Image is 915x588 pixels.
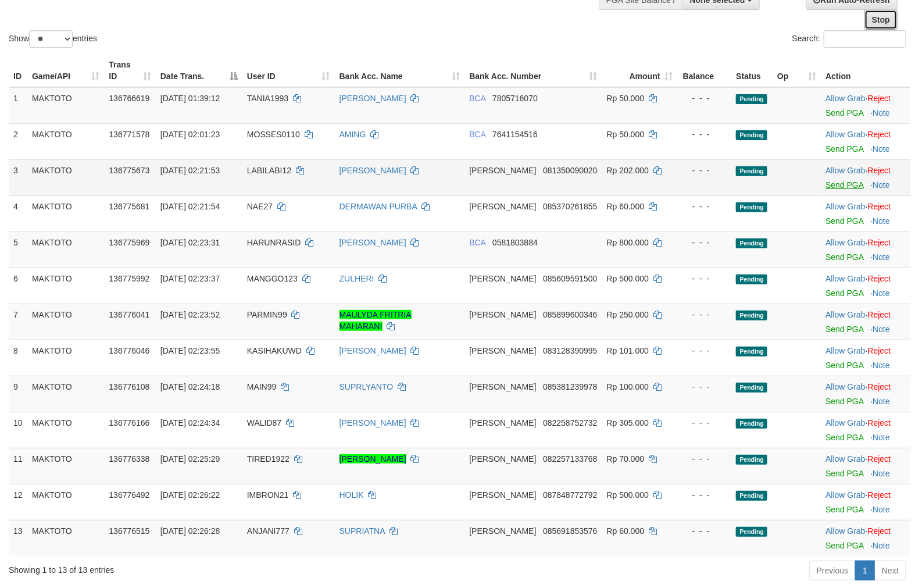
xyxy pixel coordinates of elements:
[825,274,867,283] span: ·
[682,309,727,320] div: - - -
[868,310,891,319] a: Reject
[339,94,406,103] a: [PERSON_NAME]
[821,159,910,195] td: ·
[855,561,875,580] a: 1
[868,202,891,211] a: Reject
[825,418,867,427] span: ·
[736,202,767,212] span: Pending
[736,419,767,429] span: Pending
[339,382,394,391] a: SUPRLYANTO
[731,54,773,87] th: Status
[825,130,867,139] span: ·
[9,123,27,159] td: 2
[736,347,767,357] span: Pending
[736,94,767,104] span: Pending
[9,520,27,556] td: 13
[607,382,649,391] span: Rp 100.000
[864,10,898,30] a: Stop
[247,526,289,536] span: ANJANI777
[27,304,104,340] td: MAKTOTO
[825,346,865,355] a: Allow Grab
[825,454,867,464] span: ·
[736,311,767,320] span: Pending
[104,54,155,87] th: Trans ID: activate to sort column ascending
[873,361,890,370] a: Note
[873,469,890,478] a: Note
[247,274,298,283] span: MANGGO123
[339,130,366,139] a: AMING
[607,130,645,139] span: Rp 50.000
[160,526,220,536] span: [DATE] 02:26:28
[824,30,906,48] input: Search:
[160,346,220,355] span: [DATE] 02:23:55
[160,310,220,319] span: [DATE] 02:23:52
[825,490,865,500] a: Allow Grab
[543,202,597,211] span: Copy 085370261855 to clipboard
[109,418,149,427] span: 136776166
[492,94,538,103] span: Copy 7805716070 to clipboard
[27,268,104,304] td: MAKTOTO
[825,310,865,319] a: Allow Grab
[825,288,863,298] a: Send PGA
[873,541,890,550] a: Note
[868,130,891,139] a: Reject
[247,94,288,103] span: TANIA1993
[469,454,536,464] span: [PERSON_NAME]
[607,166,649,175] span: Rp 202.000
[868,382,891,391] a: Reject
[109,238,149,247] span: 136775969
[27,412,104,448] td: MAKTOTO
[27,484,104,520] td: MAKTOTO
[339,310,412,331] a: MAULYDA FRITRIA MAHARANI
[247,238,301,247] span: HARUNRASID
[339,274,374,283] a: ZULHERI
[868,490,891,500] a: Reject
[469,526,536,536] span: [PERSON_NAME]
[9,560,373,576] div: Showing 1 to 13 of 13 entries
[868,526,891,536] a: Reject
[469,490,536,500] span: [PERSON_NAME]
[825,541,863,550] a: Send PGA
[9,340,27,376] td: 8
[469,382,536,391] span: [PERSON_NAME]
[607,202,645,211] span: Rp 60.000
[682,273,727,284] div: - - -
[809,561,856,580] a: Previous
[873,216,890,226] a: Note
[736,491,767,501] span: Pending
[109,346,149,355] span: 136776046
[339,238,406,247] a: [PERSON_NAME]
[736,166,767,176] span: Pending
[736,238,767,248] span: Pending
[821,123,910,159] td: ·
[821,520,910,556] td: ·
[109,454,149,464] span: 136776338
[492,238,538,247] span: Copy 0581803884 to clipboard
[156,54,242,87] th: Date Trans.: activate to sort column descending
[27,231,104,268] td: MAKTOTO
[339,490,364,500] a: HOLIK
[339,418,406,427] a: [PERSON_NAME]
[109,202,149,211] span: 136775681
[339,454,406,464] a: [PERSON_NAME]
[607,310,649,319] span: Rp 250.000
[868,238,891,247] a: Reject
[543,526,597,536] span: Copy 085691853576 to clipboard
[27,340,104,376] td: MAKTOTO
[821,268,910,304] td: ·
[682,201,727,212] div: - - -
[9,87,27,124] td: 1
[607,238,649,247] span: Rp 800.000
[109,490,149,500] span: 136776492
[868,418,891,427] a: Reject
[825,180,863,190] a: Send PGA
[825,94,865,103] a: Allow Grab
[109,166,149,175] span: 136775673
[492,130,538,139] span: Copy 7641154516 to clipboard
[873,433,890,442] a: Note
[607,418,649,427] span: Rp 305.000
[160,418,220,427] span: [DATE] 02:24:34
[825,274,865,283] a: Allow Grab
[602,54,678,87] th: Amount: activate to sort column ascending
[825,252,863,262] a: Send PGA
